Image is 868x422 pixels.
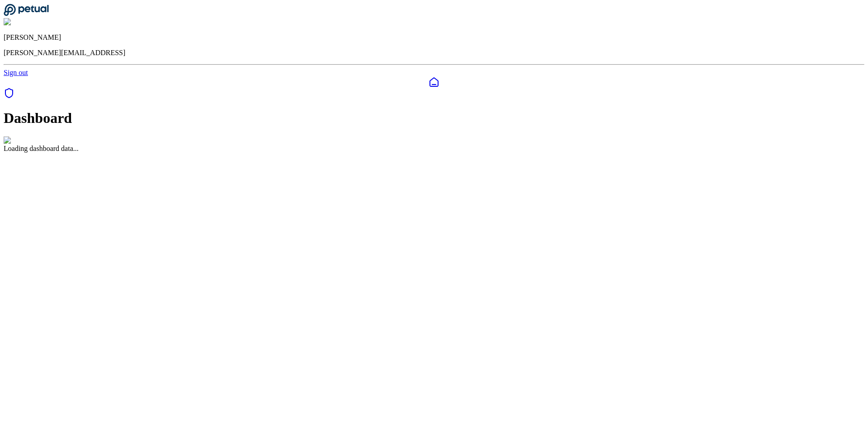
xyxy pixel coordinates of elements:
[4,49,864,57] p: [PERSON_NAME][EMAIL_ADDRESS]
[4,10,49,18] a: Go to Dashboard
[4,110,864,127] h1: Dashboard
[4,69,28,76] a: Sign out
[4,88,864,100] a: SOC
[4,77,864,88] a: Dashboard
[4,136,26,145] img: Logo
[4,33,864,42] p: [PERSON_NAME]
[4,145,864,153] div: Loading dashboard data...
[4,18,42,26] img: Andrew Li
